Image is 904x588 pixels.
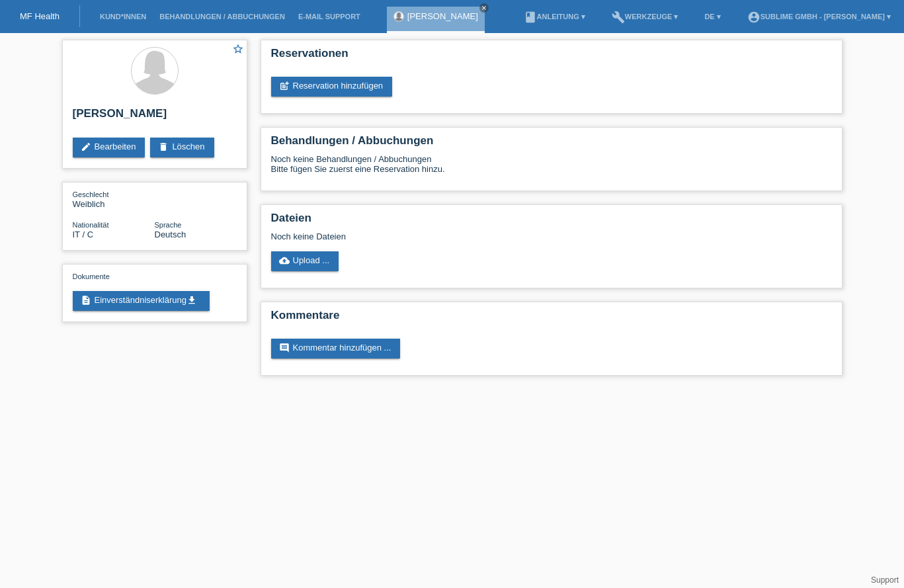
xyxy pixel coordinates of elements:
a: account_circleSublime GmbH - [PERSON_NAME] ▾ [741,13,897,21]
i: post_add [279,81,290,91]
a: close [479,3,489,13]
h2: Dateien [271,212,832,231]
a: Kund*innen [93,13,153,21]
i: star_border [232,43,244,55]
div: Noch keine Dateien [271,231,675,241]
i: cloud_upload [279,255,290,266]
span: Geschlecht [73,190,109,198]
a: commentKommentar hinzufügen ... [271,339,401,358]
a: MF Health [20,11,60,21]
i: delete [158,142,169,152]
i: book [524,11,537,24]
span: Dokumente [73,273,110,280]
i: build [612,11,625,24]
i: close [481,5,487,11]
h2: [PERSON_NAME] [73,107,237,127]
span: Sprache [155,221,182,229]
i: description [81,295,91,306]
i: comment [279,343,290,353]
span: Italien / C / 01.08.1985 [73,230,94,239]
div: Weiblich [73,189,155,209]
a: buildWerkzeuge ▾ [605,13,685,21]
div: Noch keine Behandlungen / Abbuchungen Bitte fügen Sie zuerst eine Reservation hinzu. [271,154,832,184]
a: editBearbeiten [73,138,145,157]
a: Behandlungen / Abbuchungen [153,13,292,21]
a: E-Mail Support [292,13,367,21]
a: bookAnleitung ▾ [517,13,592,21]
span: Deutsch [155,230,186,239]
a: post_addReservation hinzufügen [271,77,393,97]
a: deleteLöschen [150,138,214,157]
a: star_border [232,43,244,57]
i: edit [81,142,91,152]
a: DE ▾ [698,13,727,21]
span: Nationalität [73,221,109,229]
h2: Reservationen [271,47,832,67]
a: cloud_uploadUpload ... [271,251,339,271]
a: descriptionEinverständniserklärungget_app [73,291,210,311]
i: get_app [186,295,197,306]
h2: Behandlungen / Abbuchungen [271,134,832,154]
i: account_circle [747,11,760,24]
a: Support [871,575,899,585]
h2: Kommentare [271,309,832,329]
a: [PERSON_NAME] [407,11,478,21]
